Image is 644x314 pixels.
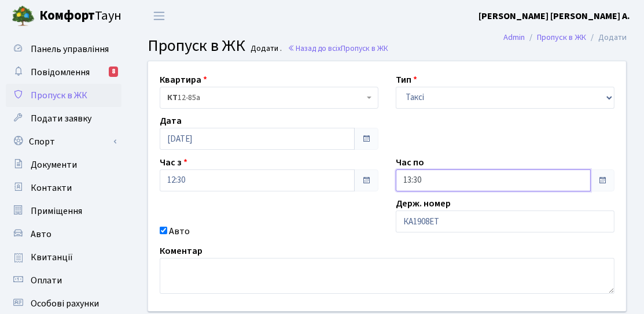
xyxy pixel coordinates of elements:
[31,228,51,241] span: Авто
[145,6,174,25] button: Переключити навігацію
[396,197,451,210] label: Держ. номер
[39,6,122,26] span: Таун
[6,38,122,61] a: Панель управління
[396,73,417,87] label: Тип
[39,6,95,25] b: Комфорт
[12,5,35,28] img: logo.png
[109,67,118,77] div: 8
[6,61,122,84] a: Повідомлення8
[479,9,630,23] a: [PERSON_NAME] [PERSON_NAME] А.
[31,274,62,287] span: Оплати
[586,31,627,44] li: Додати
[160,156,187,169] label: Час з
[288,43,388,54] a: Назад до всіхПропуск в ЖК
[160,244,203,258] label: Коментар
[341,43,388,54] span: Пропуск в ЖК
[31,89,87,102] span: Пропуск в ЖК
[31,112,91,125] span: Подати заявку
[31,297,99,310] span: Особові рахунки
[31,66,90,79] span: Повідомлення
[6,223,122,246] a: Авто
[396,210,614,232] input: AA0001AA
[249,44,282,54] small: Додати .
[148,34,245,57] span: Пропуск в ЖК
[160,73,207,87] label: Квартира
[486,25,644,50] nav: breadcrumb
[6,107,122,130] a: Подати заявку
[503,31,525,43] a: Admin
[167,92,178,104] b: КТ
[6,200,122,223] a: Приміщення
[31,43,109,56] span: Панель управління
[6,153,122,176] a: Документи
[169,224,190,238] label: Авто
[31,205,82,217] span: Приміщення
[6,246,122,269] a: Квитанції
[6,84,122,107] a: Пропуск в ЖК
[31,182,72,194] span: Контакти
[6,269,122,292] a: Оплати
[31,158,77,171] span: Документи
[537,31,586,43] a: Пропуск в ЖК
[479,10,630,23] b: [PERSON_NAME] [PERSON_NAME] А.
[160,114,182,128] label: Дата
[167,92,364,104] span: <b>КТ</b>&nbsp;&nbsp;&nbsp;&nbsp;12-85а
[6,130,122,153] a: Спорт
[6,176,122,200] a: Контакти
[31,251,73,264] span: Квитанції
[396,156,424,169] label: Час по
[160,87,378,109] span: <b>КТ</b>&nbsp;&nbsp;&nbsp;&nbsp;12-85а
